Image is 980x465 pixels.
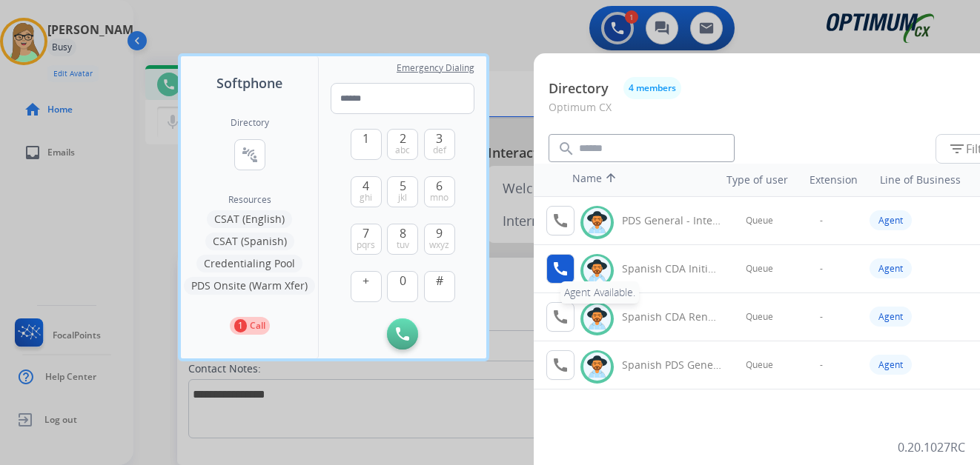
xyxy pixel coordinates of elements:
[586,307,608,330] img: avatar
[586,211,608,234] img: avatar
[560,281,639,304] div: Agent Available.
[436,272,443,290] span: #
[820,263,823,275] span: -
[397,239,409,251] span: tuv
[351,271,382,302] button: +
[234,319,247,332] p: 1
[622,310,721,324] div: Spanish CDA Renewal General - Internal
[430,192,448,204] span: mno
[898,438,965,456] p: 0.20.1027RC
[387,176,418,207] button: 5jkl
[387,224,418,255] button: 8tuv
[395,144,410,156] span: abc
[746,263,773,275] span: Queue
[586,259,608,282] img: avatar
[870,210,912,230] div: Agent
[362,130,369,147] span: 1
[436,224,443,242] span: 9
[387,129,418,160] button: 2abc
[397,62,474,74] span: Emergency Dialing
[820,215,823,227] span: -
[205,232,294,250] button: CSAT (Spanish)
[706,165,795,195] th: Type of user
[552,212,569,230] mat-icon: call
[351,129,382,160] button: 1
[231,117,269,129] h2: Directory
[436,177,443,195] span: 6
[362,272,369,290] span: +
[623,77,681,99] button: 4 members
[216,73,282,93] span: Softphone
[250,319,265,332] p: Call
[196,255,302,272] button: Credentialing Pool
[228,194,271,206] span: Resources
[398,192,407,204] span: jkl
[622,213,721,228] div: PDS General - Internal
[565,164,698,196] th: Name
[746,311,773,323] span: Queue
[870,258,912,278] div: Agent
[424,271,455,302] button: #
[362,177,369,195] span: 4
[802,165,865,195] th: Extension
[207,210,292,228] button: CSAT (English)
[360,192,372,204] span: ghi
[362,224,369,242] span: 7
[351,224,382,255] button: 7pqrs
[396,327,409,341] img: call-button
[557,140,575,158] mat-icon: search
[184,277,315,295] button: PDS Onsite (Warm Xfer)
[586,355,608,378] img: avatar
[433,144,446,156] span: def
[948,140,966,158] mat-icon: filter_list
[424,224,455,255] button: 9wxyz
[387,271,418,302] button: 0
[746,359,773,371] span: Queue
[546,254,575,284] button: Agent Available.
[820,311,823,323] span: -
[357,239,375,251] span: pqrs
[549,78,609,98] p: Directory
[400,130,406,147] span: 2
[424,176,455,207] button: 6mno
[552,356,569,374] mat-icon: call
[870,355,912,375] div: Agent
[552,308,569,326] mat-icon: call
[820,359,823,371] span: -
[602,171,620,189] mat-icon: arrow_upward
[870,307,912,327] div: Agent
[424,129,455,160] button: 3def
[400,177,406,195] span: 5
[241,146,259,164] mat-icon: connect_without_contact
[400,272,406,290] span: 0
[351,176,382,207] button: 4ghi
[552,260,569,278] mat-icon: call
[622,261,721,276] div: Spanish CDA Initial General - Internal
[230,317,270,335] button: 1Call
[429,239,449,251] span: wxyz
[622,358,721,372] div: Spanish PDS General - Internal
[400,224,406,242] span: 8
[436,130,443,147] span: 3
[746,215,773,227] span: Queue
